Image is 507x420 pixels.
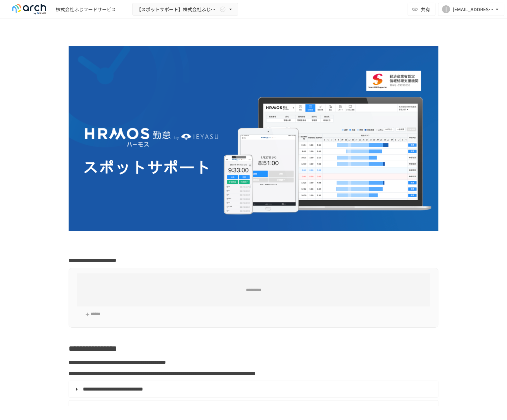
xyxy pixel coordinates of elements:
[137,5,218,14] span: 【スポットサポート】株式会社ふじフードサービス様
[438,3,504,16] button: I[EMAIL_ADDRESS][DOMAIN_NAME]
[56,6,116,13] div: 株式会社ふじフードサービス
[8,4,50,15] img: logo-default@2x-9cf2c760.svg
[132,3,238,16] button: 【スポットサポート】株式会社ふじフードサービス様
[69,46,438,231] img: 7LfzSc6NhkdpYdJZkgpNwBZHKhCc8yOHzh0oRZrtOpq
[453,5,494,14] div: [EMAIL_ADDRESS][DOMAIN_NAME]
[442,5,450,13] div: I
[408,3,435,16] button: 共有
[421,6,430,13] span: 共有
